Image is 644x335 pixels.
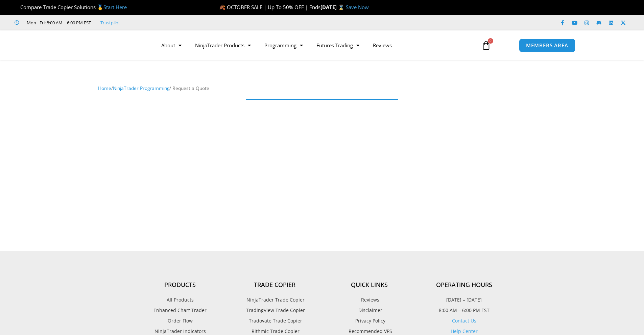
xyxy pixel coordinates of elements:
a: Futures Trading [310,38,366,53]
span: Order Flow [168,316,193,325]
span: Reviews [359,295,379,304]
a: About [154,38,188,53]
a: Order Flow [133,316,228,325]
span: MEMBERS AREA [526,43,568,48]
span: Compare Trade Copier Solutions 🥇 [15,4,127,10]
a: Privacy Policy [322,316,417,325]
h4: Operating Hours [417,281,511,289]
span: Tradovate Trade Copier [247,316,302,325]
span: Mon - Fri: 8:00 AM – 6:00 PM EST [25,19,91,27]
a: Home [98,85,111,91]
span: All Products [167,295,194,304]
a: Tradovate Trade Copier [228,316,322,325]
h4: Trade Copier [228,281,322,289]
h4: Quick Links [322,281,417,289]
strong: [DATE] ⌛ [320,4,346,10]
span: 0 [488,38,493,44]
span: NinjaTrader Trade Copier [245,295,305,304]
a: Help Center [451,328,478,334]
a: All Products [133,295,228,304]
a: NinjaTrader Trade Copier [228,295,322,304]
a: NinjaTrader Products [188,38,258,53]
span: Disclaimer [357,306,382,315]
span: Enhanced Chart Trader [153,306,207,315]
span: 🍂 OCTOBER SALE | Up To 50% OFF | Ends [219,4,320,10]
a: Contact Us [452,317,476,324]
a: Trustpilot [100,19,120,27]
a: 0 [471,35,501,55]
nav: Menu [154,38,474,53]
span: TradingView Trade Copier [244,306,305,315]
nav: Breadcrumb [98,84,546,93]
a: TradingView Trade Copier [228,306,322,315]
a: Enhanced Chart Trader [133,306,228,315]
a: Save Now [346,4,369,10]
a: MEMBERS AREA [519,39,575,52]
span: Privacy Policy [354,316,385,325]
h4: Products [133,281,228,289]
img: LogoAI | Affordable Indicators – NinjaTrader [69,33,141,57]
p: [DATE] – [DATE] [417,295,511,304]
a: Reviews [322,295,417,304]
img: 🏆 [15,5,20,10]
a: Disclaimer [322,306,417,315]
a: Programming [258,38,310,53]
a: Start Here [103,4,127,10]
a: Reviews [366,38,399,53]
a: NinjaTrader Programming [113,85,169,91]
p: 8:00 AM – 6:00 PM EST [417,306,511,315]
